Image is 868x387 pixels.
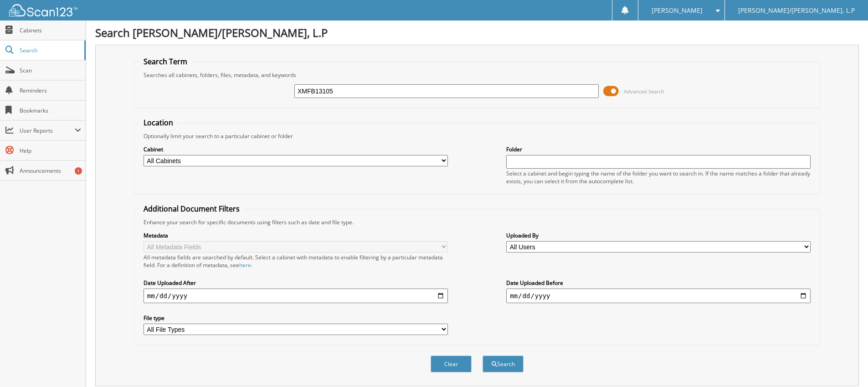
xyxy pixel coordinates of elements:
img: scan123-logo-white.svg [9,4,77,16]
span: Search [20,46,80,54]
input: start [144,289,448,303]
div: 1 [75,167,82,175]
input: end [506,289,811,303]
div: All metadata fields are searched by default. Select a cabinet with metadata to enable filtering b... [144,253,448,269]
label: Cabinet [144,145,448,153]
div: Optionally limit your search to a particular cabinet or folder [139,132,815,140]
label: Date Uploaded Before [506,279,811,287]
legend: Search Term [139,57,192,67]
span: Advanced Search [624,88,664,95]
label: Folder [506,145,811,153]
span: Announcements [20,167,81,175]
div: Searches all cabinets, folders, files, metadata, and keywords [139,71,815,79]
div: Enhance your search for specific documents using filters such as date and file type. [139,218,815,226]
label: Uploaded By [506,232,811,239]
span: Cabinets [20,26,81,34]
h1: Search [PERSON_NAME]/[PERSON_NAME], L.P [95,25,859,40]
span: Scan [20,67,81,74]
button: Search [483,356,524,372]
label: Date Uploaded After [144,279,448,287]
button: Clear [431,356,472,372]
span: Bookmarks [20,107,81,114]
span: User Reports [20,127,75,134]
span: [PERSON_NAME] [652,8,703,13]
legend: Additional Document Filters [139,204,244,214]
div: Select a cabinet and begin typing the name of the folder you want to search in. If the name match... [506,170,811,185]
a: here [239,261,251,269]
span: [PERSON_NAME]/[PERSON_NAME], L.P [738,8,855,13]
label: Metadata [144,232,448,239]
legend: Location [139,118,178,128]
span: Help [20,147,81,155]
label: File type [144,314,448,322]
span: Reminders [20,87,81,94]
